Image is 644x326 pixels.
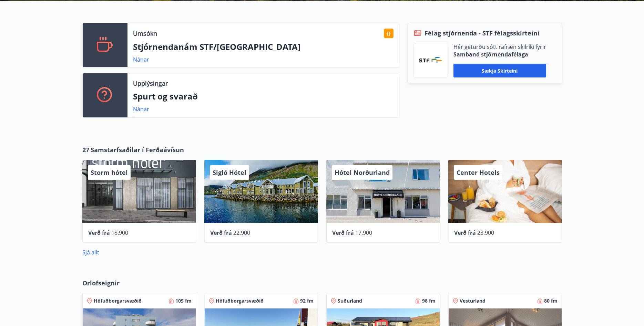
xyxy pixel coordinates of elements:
[133,91,393,102] p: Spurt og svarað
[453,64,546,77] button: Sækja skírteini
[453,43,546,51] p: Hér geturðu sótt rafræn skilríki fyrir
[133,56,149,63] a: Nánar
[453,51,546,58] p: Samband stjórnendafélaga
[94,297,142,304] span: Höfuðborgarsvæðið
[133,29,157,38] p: Umsókn
[355,229,372,236] span: 17.900
[457,168,500,177] span: Center Hotels
[133,105,149,113] a: Nánar
[91,168,128,177] span: Storm hótel
[477,229,494,236] span: 23.900
[210,229,232,236] span: Verð frá
[213,168,246,177] span: Sigló Hótel
[422,297,436,304] span: 98 fm
[111,229,128,236] span: 18.900
[425,29,540,38] span: Félag stjórnenda - STF félagsskírteini
[82,249,99,256] a: Sjá allt
[175,297,192,304] span: 105 fm
[460,297,485,304] span: Vesturland
[544,297,558,304] span: 80 fm
[82,145,89,154] span: 27
[335,168,390,177] span: Hótel Norðurland
[419,57,442,63] img: vjCaq2fThgY3EUYqSgpjEiBg6WP39ov69hlhuPVN.png
[133,41,393,53] p: Stjórnendanám STF/[GEOGRAPHIC_DATA]
[454,229,476,236] span: Verð frá
[216,297,264,304] span: Höfuðborgarsvæðið
[88,229,110,236] span: Verð frá
[82,278,120,287] span: Orlofseignir
[332,229,354,236] span: Verð frá
[338,297,362,304] span: Suðurland
[133,79,168,88] p: Upplýsingar
[91,145,184,154] span: Samstarfsaðilar í Ferðaávísun
[233,229,250,236] span: 22.900
[300,297,314,304] span: 92 fm
[384,29,393,38] div: {}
